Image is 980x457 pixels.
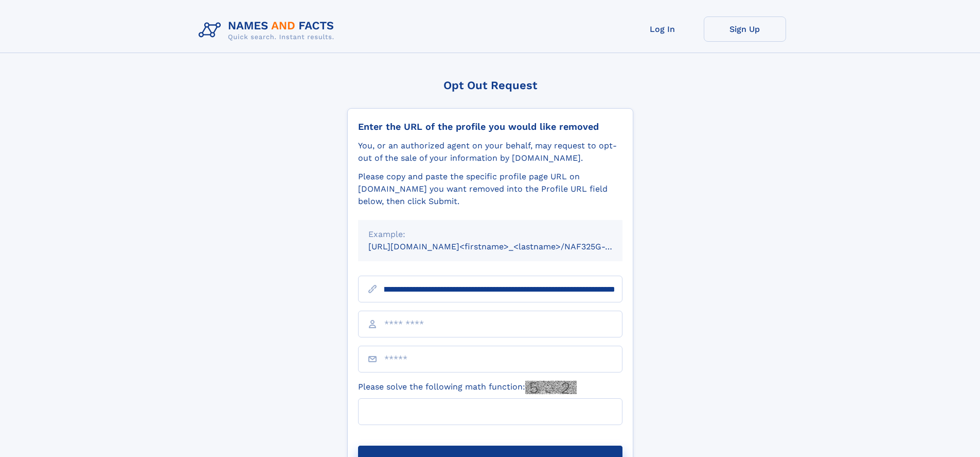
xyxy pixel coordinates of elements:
[368,228,612,241] div: Example:
[358,381,577,394] label: Please solve the following math function:
[194,16,343,44] img: Logo Names and Facts
[368,242,642,251] small: [URL][DOMAIN_NAME]<firstname>_<lastname>/NAF325G-xxxxxxxx
[621,16,704,42] a: Log In
[358,121,622,132] div: Enter the URL of the profile you would like removed
[347,79,633,92] div: Opt Out Request
[358,140,622,164] div: You, or an authorized agent on your behalf, may request to opt-out of the sale of your informatio...
[704,16,786,42] a: Sign Up
[358,171,622,208] div: Please copy and paste the specific profile page URL on [DOMAIN_NAME] you want removed into the Pr...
